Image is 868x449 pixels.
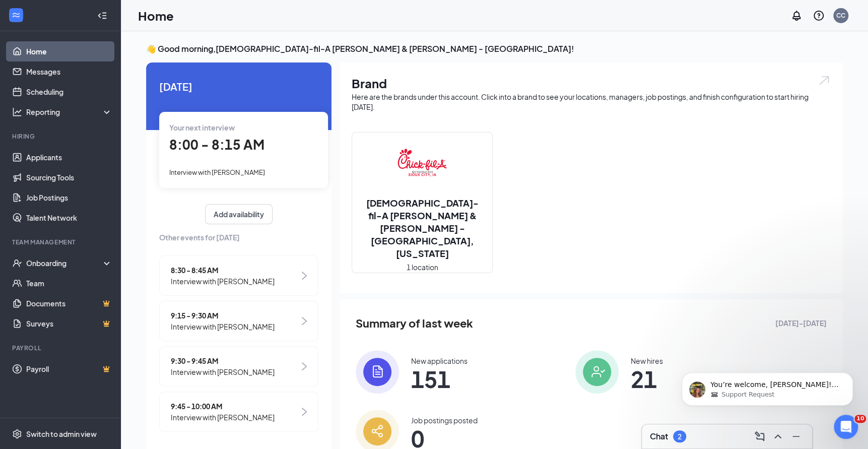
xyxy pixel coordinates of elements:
[12,238,110,246] div: Team Management
[26,61,112,82] a: Messages
[26,147,112,167] a: Applicants
[788,428,804,444] button: Minimize
[26,258,104,268] div: Onboarding
[97,11,107,21] svg: Collapse
[818,75,831,86] img: open.6027fd2a22e1237b5b06.svg
[12,132,110,141] div: Hiring
[411,370,468,388] span: 151
[159,79,318,94] span: [DATE]
[171,265,275,276] span: 8:30 - 8:45 AM
[754,430,766,442] svg: ComposeMessage
[146,43,843,54] h3: 👋 Good morning, [DEMOGRAPHIC_DATA]-fil-A [PERSON_NAME] & [PERSON_NAME] - [GEOGRAPHIC_DATA] !
[205,204,273,224] button: Add availability
[790,10,803,22] svg: Notifications
[650,431,668,442] h3: Chat
[770,428,786,444] button: ChevronUp
[171,401,275,412] span: 9:45 - 10:00 AM
[411,429,478,447] span: 0
[26,187,112,208] a: Job Postings
[159,232,318,243] span: Other events for [DATE]
[12,344,110,352] div: Payroll
[171,355,275,366] span: 9:30 - 9:45 AM
[26,82,112,102] a: Scheduling
[12,258,22,268] svg: UserCheck
[352,75,831,92] h1: Brand
[834,415,858,439] iframe: Intercom live chat
[171,310,275,321] span: 9:15 - 9:30 AM
[575,350,619,394] img: icon
[390,133,454,193] img: Chick-fil-A Hamilton & Wesley - Sioux City, Iowa
[26,167,112,187] a: Sourcing Tools
[171,412,275,423] span: Interview with [PERSON_NAME]
[790,430,802,442] svg: Minimize
[356,314,473,332] span: Summary of last week
[411,415,478,425] div: Job postings posted
[356,350,399,394] img: icon
[813,10,825,22] svg: QuestionInfo
[26,41,112,61] a: Home
[26,293,112,313] a: DocumentsCrown
[752,428,768,444] button: ComposeMessage
[171,366,275,377] span: Interview with [PERSON_NAME]
[352,197,492,260] h2: [DEMOGRAPHIC_DATA]-fil-A [PERSON_NAME] & [PERSON_NAME] - [GEOGRAPHIC_DATA], [US_STATE]
[171,276,275,287] span: Interview with [PERSON_NAME]
[26,273,112,293] a: Team
[407,262,438,273] span: 1 location
[772,430,784,442] svg: ChevronUp
[666,351,868,422] iframe: Intercom notifications message
[836,11,845,20] div: CC
[169,123,235,132] span: Your next interview
[26,107,113,117] div: Reporting
[352,92,831,112] div: Here are the brands under this account. Click into a brand to see your locations, managers, job p...
[171,321,275,332] span: Interview with [PERSON_NAME]
[26,208,112,228] a: Talent Network
[12,107,22,117] svg: Analysis
[169,168,265,176] span: Interview with [PERSON_NAME]
[854,415,866,423] span: 10
[26,359,112,379] a: PayrollCrown
[775,317,827,329] span: [DATE] - [DATE]
[26,429,97,439] div: Switch to admin view
[169,136,264,153] span: 8:00 - 8:15 AM
[11,10,21,20] svg: WorkstreamLogo
[631,356,663,366] div: New hires
[678,432,682,441] div: 2
[411,356,468,366] div: New applications
[631,370,663,388] span: 21
[138,7,174,24] h1: Home
[12,429,22,439] svg: Settings
[26,313,112,334] a: SurveysCrown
